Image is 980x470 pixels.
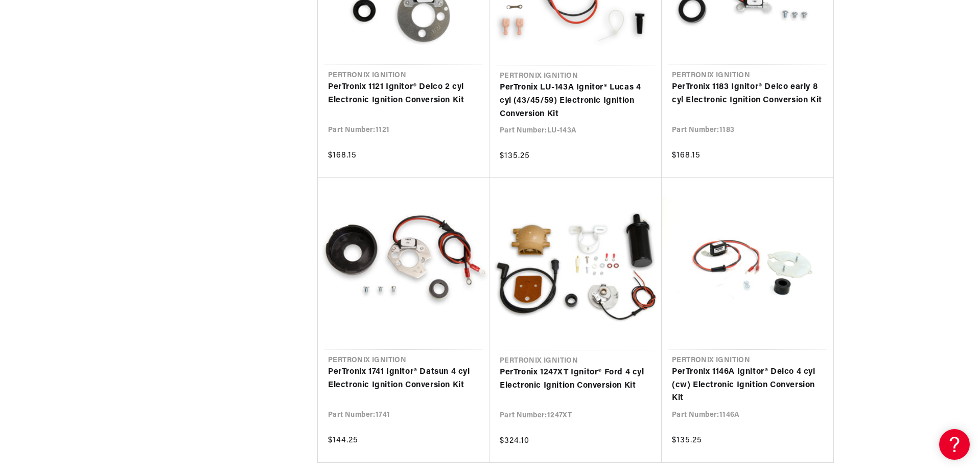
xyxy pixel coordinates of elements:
a: PerTronix LU-143A Ignitor® Lucas 4 cyl (43/45/59) Electronic Ignition Conversion Kit [500,81,651,121]
a: PerTronix 1121 Ignitor® Delco 2 cyl Electronic Ignition Conversion Kit [328,81,479,107]
a: PerTronix 1247XT Ignitor® Ford 4 cyl Electronic Ignition Conversion Kit [500,366,651,392]
a: PerTronix 1183 Ignitor® Delco early 8 cyl Electronic Ignition Conversion Kit [672,81,823,107]
a: PerTronix 1741 Ignitor® Datsun 4 cyl Electronic Ignition Conversion Kit [328,366,479,392]
a: PerTronix 1146A Ignitor® Delco 4 cyl (cw) Electronic Ignition Conversion Kit [672,366,823,405]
